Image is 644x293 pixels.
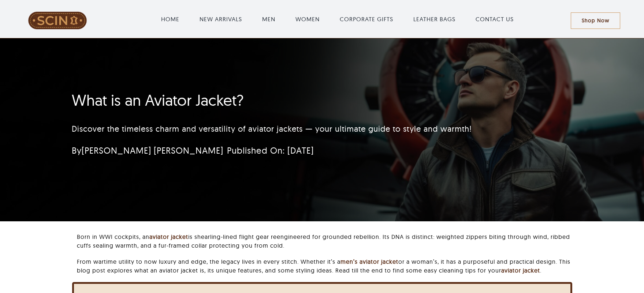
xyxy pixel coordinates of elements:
[476,15,514,23] a: CONTACT US
[82,145,223,156] a: [PERSON_NAME] [PERSON_NAME]
[571,12,620,29] a: Shop Now
[149,233,188,240] a: aviator jacket
[340,258,398,265] a: men’s aviator jacket
[295,15,320,23] a: WOMEN
[72,145,223,156] span: By
[200,15,242,23] a: NEW ARRIVALS
[501,267,540,274] a: aviator jacket
[72,123,485,135] p: Discover the timeless charm and versatility of aviator jackets — your ultimate guide to style and...
[227,145,314,156] span: Published On: [DATE]
[262,15,275,23] a: MEN
[77,257,572,275] p: From wartime utility to now luxury and edge, the legacy lives in every stitch. Whether it’s a or ...
[340,15,393,23] a: CORPORATE GIFTS
[77,232,572,250] p: Born in WWI cockpits, an is shearling-lined flight gear reengineered for grounded rebellion. Its ...
[599,247,644,282] iframe: chat widget
[161,15,179,23] a: HOME
[72,91,485,109] h1: What is an Aviator Jacket?
[104,7,571,31] nav: Main Menu
[413,15,455,23] a: LEATHER BAGS
[582,18,609,24] span: Shop Now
